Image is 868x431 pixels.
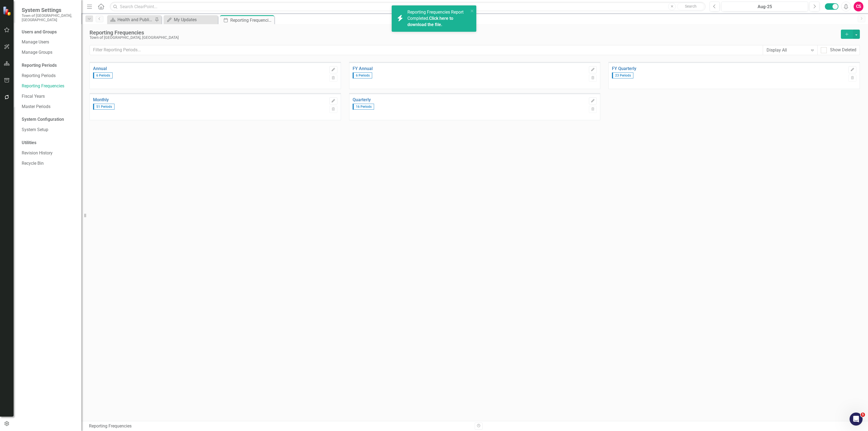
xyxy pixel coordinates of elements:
[353,104,374,110] span: 16 Periods
[861,413,865,417] span: 5
[612,72,633,78] span: 23 Periods
[22,49,76,56] a: Manage Groups
[22,116,76,123] div: System Configuration
[723,4,806,10] div: Aug-25
[93,66,327,71] a: Annual
[165,16,216,23] a: My Updates
[230,17,273,24] div: Reporting Frequencies
[22,104,76,110] a: Master Periods
[90,30,838,36] div: Reporting Frequencies
[22,7,76,13] span: System Settings
[117,16,153,23] div: Health and Public Safety
[22,62,76,69] div: Reporting Periods
[353,72,372,78] span: 6 Periods
[353,66,586,71] a: FY Annual
[850,413,863,426] iframe: Intercom live chat
[22,127,76,133] a: System Setup
[470,8,474,14] button: close
[93,97,327,102] a: Monthly
[93,72,113,78] span: 6 Periods
[353,97,586,102] a: Quarterly
[407,9,464,27] span: Reporting Frequencies Report Completed.
[22,150,76,156] a: Revision History
[93,104,114,110] span: 51 Periods
[830,47,856,53] div: Show Deleted
[174,16,216,23] div: My Updates
[89,423,471,429] div: Reporting Frequencies
[108,16,153,23] a: Health and Public Safety
[685,4,697,8] span: Search
[407,16,453,27] a: Click here to download the file.
[90,45,763,55] input: Filter Reporting Periods...
[22,39,76,45] a: Manage Users
[22,73,76,79] a: Reporting Periods
[854,2,863,11] button: CS
[22,83,76,89] a: Reporting Frequencies
[22,29,76,35] div: Users and Groups
[767,47,808,53] div: Display All
[110,2,706,11] input: Search ClearPoint...
[612,66,845,71] a: FY Quarterly
[721,2,808,11] button: Aug-25
[22,93,76,100] a: Fiscal Years
[22,140,76,146] div: Utilities
[677,3,704,10] button: Search
[22,13,76,22] small: Town of [GEOGRAPHIC_DATA], [GEOGRAPHIC_DATA]
[90,36,838,40] div: Town of [GEOGRAPHIC_DATA], [GEOGRAPHIC_DATA]
[22,160,76,167] a: Recycle Bin
[3,6,12,15] img: ClearPoint Strategy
